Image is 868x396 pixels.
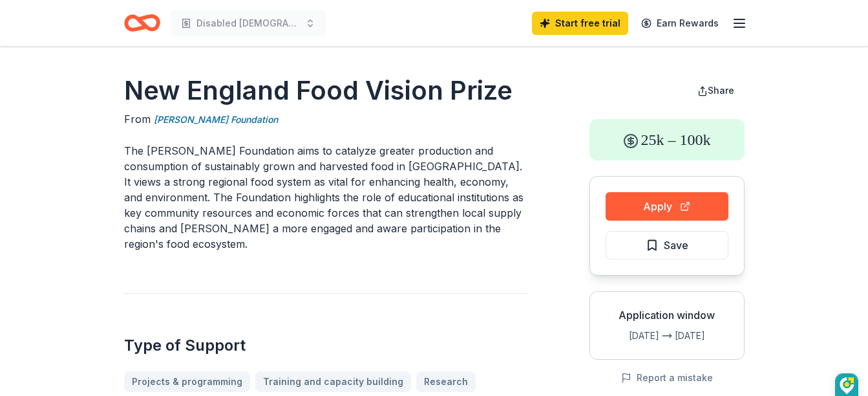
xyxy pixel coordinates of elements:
a: Home [124,8,160,38]
a: Earn Rewards [633,12,726,35]
img: DzVsEph+IJtmAAAAAElFTkSuQmCC [840,377,854,395]
a: [PERSON_NAME] Foundation [154,112,278,127]
div: [DATE] [675,328,734,344]
a: Projects & programming [124,371,250,392]
button: Disabled [DEMOGRAPHIC_DATA] Veterans Chapter40 [171,10,326,36]
a: Research [416,371,476,392]
a: Start free trial [532,12,628,35]
div: From [124,111,527,127]
div: 25k – 100k [589,119,745,160]
h1: New England Food Vision Prize [124,72,527,109]
button: Report a mistake [621,370,713,386]
button: Apply [606,192,728,221]
span: Disabled [DEMOGRAPHIC_DATA] Veterans Chapter40 [196,16,300,31]
button: Save [606,231,728,259]
button: Share [687,78,745,104]
a: Training and capacity building [255,371,411,392]
div: [DATE] [600,328,659,344]
span: Share [708,85,734,96]
div: Application window [600,307,734,323]
span: Save [664,237,688,254]
p: The [PERSON_NAME] Foundation aims to catalyze greater production and consumption of sustainably g... [124,143,527,252]
h2: Type of Support [124,335,527,356]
